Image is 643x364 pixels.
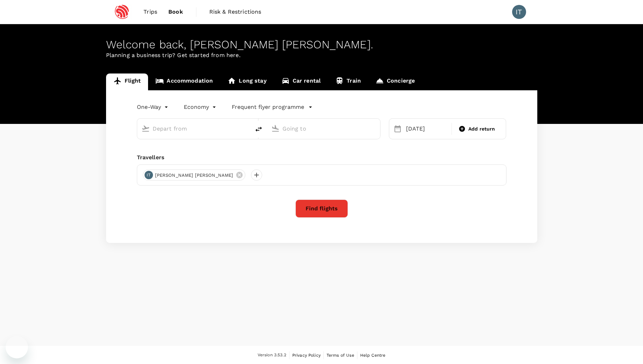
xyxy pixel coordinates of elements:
a: Concierge [368,73,422,90]
span: Book [168,8,183,16]
span: Trips [144,8,157,16]
input: Depart from [153,123,236,134]
div: [DATE] [403,122,450,136]
a: Train [328,73,368,90]
button: Frequent flyer programme [232,103,313,111]
a: Privacy Policy [292,351,321,359]
div: IT [145,171,153,179]
div: IT [512,5,526,19]
iframe: Button to launch messaging window [6,336,28,358]
span: Privacy Policy [292,353,321,358]
input: Going to [282,123,365,134]
span: Version 3.53.2 [258,352,286,359]
img: Espressif Systems Singapore Pte Ltd [106,4,138,20]
button: Open [245,128,247,129]
span: Terms of Use [327,353,354,358]
a: Long stay [220,73,274,90]
div: Travellers [137,153,506,162]
a: Terms of Use [327,351,354,359]
a: Flight [106,73,148,90]
span: Risk & Restrictions [209,8,261,16]
p: Planning a business trip? Get started from here. [106,51,537,59]
a: Car rental [274,73,328,90]
span: Add return [468,125,495,133]
div: IT[PERSON_NAME] [PERSON_NAME] [143,169,245,181]
div: Economy [184,101,218,113]
div: One-Way [137,101,170,113]
p: Frequent flyer programme [232,103,304,111]
div: Welcome back , [PERSON_NAME] [PERSON_NAME] . [106,38,537,51]
button: Find flights [295,199,348,218]
a: Accommodation [148,73,220,90]
span: [PERSON_NAME] [PERSON_NAME] [151,172,238,179]
button: Open [375,128,377,129]
a: Help Centre [360,351,386,359]
button: delete [250,121,267,138]
span: Help Centre [360,353,386,358]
